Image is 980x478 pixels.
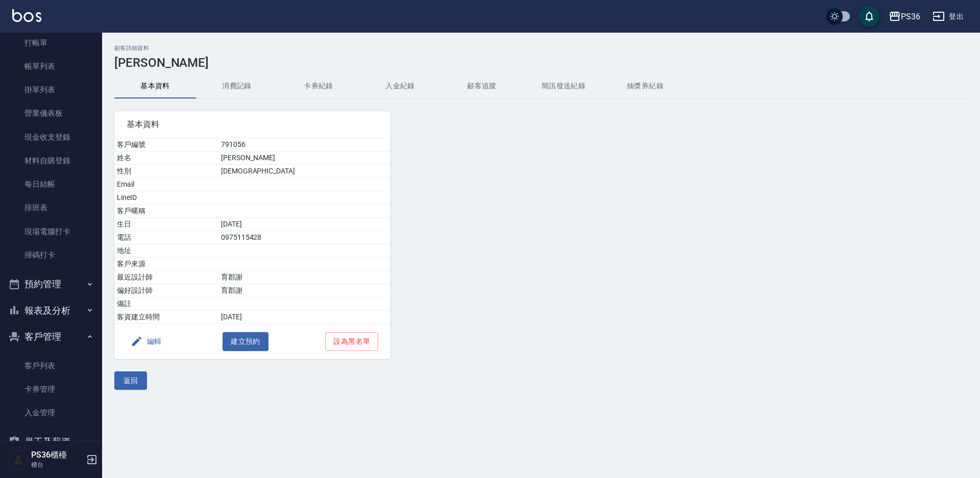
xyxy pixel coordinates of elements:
td: 偏好設計師 [114,284,218,297]
td: 最近設計師 [114,271,218,284]
button: 簡訊發送紀錄 [523,74,604,98]
td: [DATE] [218,311,390,324]
button: save [859,6,879,27]
td: 791056 [218,138,390,152]
a: 每日結帳 [4,172,98,196]
a: 帳單列表 [4,55,98,78]
button: 返回 [114,371,147,390]
button: 預約管理 [4,271,98,297]
button: 設為黑名單 [325,332,378,351]
button: 基本資料 [114,74,196,98]
td: 姓名 [114,152,218,165]
td: 客戶編號 [114,138,218,152]
button: 建立預約 [223,332,268,351]
td: 育郡謝 [218,284,390,297]
span: 基本資料 [127,119,378,130]
img: Logo [12,9,41,22]
td: 性別 [114,165,218,178]
button: 入金紀錄 [359,74,441,98]
a: 營業儀表板 [4,102,98,125]
td: 生日 [114,218,218,231]
button: 顧客追蹤 [441,74,523,98]
h3: [PERSON_NAME] [114,56,968,70]
td: 地址 [114,244,218,258]
td: 客戶暱稱 [114,205,218,218]
button: 報表及分析 [4,297,98,324]
td: [DATE] [218,218,390,231]
button: 編輯 [127,332,166,351]
a: 掃碼打卡 [4,243,98,267]
button: 卡券紀錄 [278,74,359,98]
button: PS36 [885,6,924,27]
a: 客戶列表 [4,354,98,378]
a: 卡券管理 [4,378,98,401]
a: 材料自購登錄 [4,149,98,172]
td: 客戶來源 [114,258,218,271]
td: Email [114,178,218,191]
a: 打帳單 [4,31,98,55]
td: 電話 [114,231,218,244]
a: 掛單列表 [4,78,98,102]
td: [PERSON_NAME] [218,152,390,165]
button: 員工及薪資 [4,429,98,455]
button: 登出 [928,7,968,26]
td: 育郡謝 [218,271,390,284]
td: 客資建立時間 [114,311,218,324]
button: 消費記錄 [196,74,278,98]
a: 入金管理 [4,401,98,424]
div: PS36 [901,10,920,23]
button: 抽獎券紀錄 [604,74,686,98]
p: 櫃台 [31,460,83,469]
img: Person [8,449,29,470]
td: LineID [114,191,218,205]
h2: 顧客詳細資料 [114,45,968,52]
a: 現場電腦打卡 [4,220,98,243]
td: 0975115428 [218,231,390,244]
a: 現金收支登錄 [4,125,98,149]
td: [DEMOGRAPHIC_DATA] [218,165,390,178]
h5: PS36櫃檯 [31,450,83,460]
td: 備註 [114,297,218,311]
button: 客戶管理 [4,323,98,350]
a: 排班表 [4,196,98,219]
